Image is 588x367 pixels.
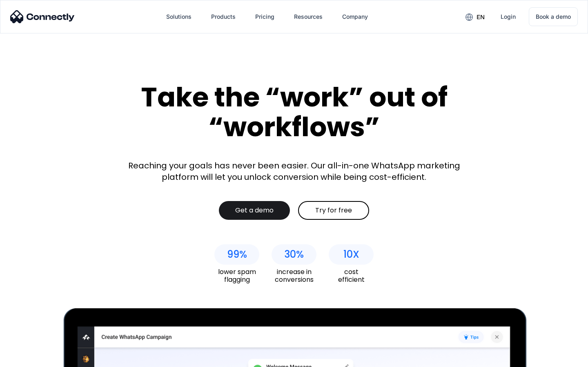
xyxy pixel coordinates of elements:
[249,7,281,27] a: Pricing
[166,11,192,22] div: Solutions
[342,11,368,22] div: Company
[529,7,578,26] a: Book a demo
[298,201,369,220] a: Try for free
[343,249,359,260] div: 10X
[122,160,465,183] div: Reaching your goals has never been easier. Our all-in-one WhatsApp marketing platform will let yo...
[477,11,485,23] div: en
[235,206,274,214] div: Get a demo
[219,201,290,220] a: Get a demo
[272,268,316,283] div: increase in conversions
[284,249,304,260] div: 30%
[494,7,522,27] a: Login
[110,82,478,141] div: Take the “work” out of “workflows”
[214,268,259,283] div: lower spam flagging
[10,10,75,23] img: Connectly Logo
[329,268,374,283] div: cost efficient
[315,206,352,214] div: Try for free
[294,11,323,22] div: Resources
[211,11,236,22] div: Products
[227,249,247,260] div: 99%
[501,11,516,22] div: Login
[255,11,274,22] div: Pricing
